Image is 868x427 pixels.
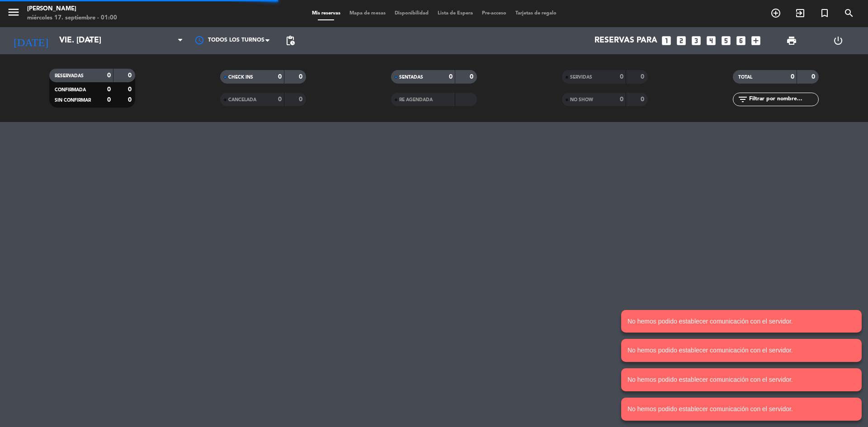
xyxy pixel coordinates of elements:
i: looks_5 [720,35,732,47]
strong: 0 [299,74,304,80]
strong: 0 [128,86,133,93]
strong: 0 [128,72,133,79]
span: RESERVADAS [55,74,84,78]
strong: 0 [107,86,111,93]
strong: 0 [470,74,475,80]
notyf-toast: No hemos podido establecer comunicación con el servidor. [621,398,862,421]
strong: 0 [278,96,282,103]
i: add_box [750,35,762,47]
notyf-toast: No hemos podido establecer comunicación con el servidor. [621,368,862,391]
div: LOG OUT [815,27,861,54]
i: turned_in_not [819,8,830,19]
input: Filtrar por nombre... [748,94,818,104]
strong: 0 [641,74,646,80]
span: Reservas para [594,36,657,45]
strong: 0 [791,74,794,80]
i: arrow_drop_down [84,35,95,46]
i: [DATE] [7,31,55,51]
i: looks_4 [705,35,717,47]
span: NO SHOW [570,98,593,102]
i: looks_3 [690,35,702,47]
span: Pre-acceso [477,11,511,16]
span: Mis reservas [307,11,345,16]
span: CONFIRMADA [55,88,86,92]
i: looks_6 [735,35,747,47]
span: SENTADAS [399,75,423,80]
strong: 0 [811,74,817,80]
div: miércoles 17. septiembre - 01:00 [27,14,117,23]
strong: 0 [299,96,304,103]
i: menu [7,5,20,19]
notyf-toast: No hemos podido establecer comunicación con el servidor. [621,339,862,362]
i: search [844,8,854,19]
notyf-toast: No hemos podido establecer comunicación con el servidor. [621,310,862,333]
span: Lista de Espera [433,11,477,16]
span: RE AGENDADA [399,98,433,102]
div: [PERSON_NAME] [27,5,117,14]
strong: 0 [107,72,111,79]
span: Tarjetas de regalo [511,11,561,16]
strong: 0 [278,74,282,80]
span: CANCELADA [228,98,256,102]
strong: 0 [128,97,133,103]
strong: 0 [641,96,646,103]
i: power_settings_new [833,35,844,46]
strong: 0 [107,97,111,103]
span: TOTAL [738,75,752,80]
span: SERVIDAS [570,75,592,80]
strong: 0 [449,74,453,80]
span: print [786,35,797,46]
span: CHECK INS [228,75,253,80]
i: looks_two [675,35,687,47]
strong: 0 [620,96,623,103]
i: exit_to_app [795,8,806,19]
i: filter_list [737,94,748,105]
span: Mapa de mesas [345,11,390,16]
strong: 0 [620,74,623,80]
button: menu [7,5,20,22]
i: looks_one [660,35,672,47]
span: Disponibilidad [390,11,433,16]
span: SIN CONFIRMAR [55,98,91,103]
span: pending_actions [285,35,296,46]
i: add_circle_outline [770,8,781,19]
